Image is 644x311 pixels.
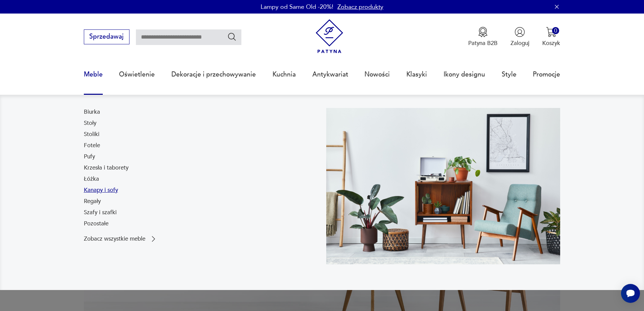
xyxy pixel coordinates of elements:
[84,29,129,44] button: Sprzedawaj
[84,119,96,127] a: Stoły
[510,39,529,47] p: Zaloguj
[510,27,529,47] button: Zaloguj
[478,27,488,37] img: Ikona medalu
[272,59,296,90] a: Kuchnia
[84,35,129,40] a: Sprzedawaj
[84,235,158,243] a: Zobacz wszystkie meble
[533,59,560,90] a: Promocje
[84,153,95,161] a: Pufy
[621,284,640,303] iframe: Smartsupp widget button
[542,39,560,47] p: Koszyk
[84,197,101,205] a: Regały
[546,27,556,37] img: Ikona koszyka
[468,39,498,47] p: Patyna B2B
[261,3,333,11] p: Lampy od Same Old -20%!
[84,220,109,228] a: Pozostałe
[84,59,103,90] a: Meble
[337,3,383,11] a: Zobacz produkty
[84,208,117,217] a: Szafy i szafki
[84,141,100,150] a: Fotele
[84,164,128,172] a: Krzesła i taborety
[84,130,99,138] a: Stoliki
[227,32,237,42] button: Szukaj
[119,59,155,90] a: Oświetlenie
[468,27,498,47] button: Patyna B2B
[326,108,560,264] img: 969d9116629659dbb0bd4e745da535dc.jpg
[468,27,498,47] a: Ikona medaluPatyna B2B
[312,59,348,90] a: Antykwariat
[84,175,99,183] a: Łóżka
[84,186,118,194] a: Kanapy i sofy
[515,27,525,37] img: Ikonka użytkownika
[502,59,517,90] a: Style
[171,59,256,90] a: Dekoracje i przechowywanie
[84,108,100,116] a: Biurka
[552,27,559,34] div: 0
[312,19,347,53] img: Patyna - sklep z meblami i dekoracjami vintage
[444,59,485,90] a: Ikony designu
[542,27,560,47] button: 0Koszyk
[406,59,427,90] a: Klasyki
[364,59,390,90] a: Nowości
[84,236,145,242] p: Zobacz wszystkie meble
